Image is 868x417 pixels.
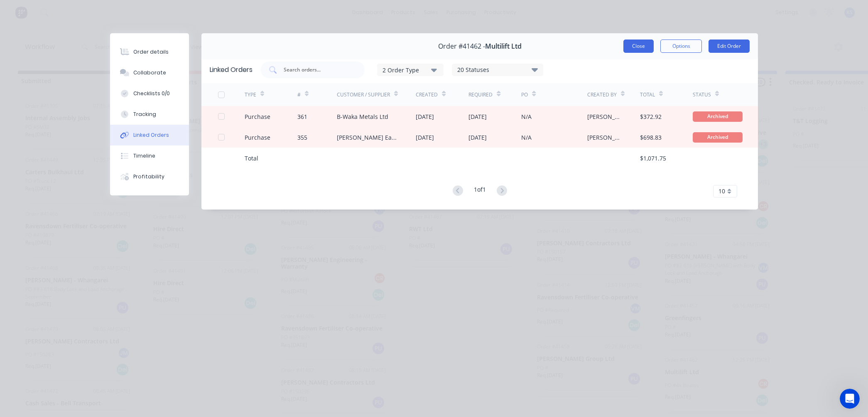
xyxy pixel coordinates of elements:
[640,91,655,99] div: Total
[337,133,400,142] div: [PERSON_NAME] Easysteel
[110,166,189,187] button: Profitability
[133,48,169,56] div: Order details
[521,91,528,99] div: PO
[640,112,662,121] div: $372.92
[245,154,258,163] div: Total
[245,91,256,99] div: TYPE
[337,112,388,121] div: B-Waka Metals Ltd
[640,154,666,163] div: $1,071.75
[337,91,390,99] div: Customer / Supplier
[452,65,543,74] div: 20 Statuses
[245,133,270,142] div: Purchase
[587,133,623,142] div: [PERSON_NAME]
[133,131,169,139] div: Linked Orders
[623,39,654,53] button: Close
[133,152,155,160] div: Timeline
[110,125,189,146] button: Linked Orders
[416,133,434,142] div: [DATE]
[377,64,444,76] button: 2 Order Type
[297,91,301,99] div: #
[383,65,438,74] div: 2 Order Type
[283,66,352,74] input: Search orders...
[110,83,189,104] button: Checklists 0/0
[693,132,743,143] div: Archived
[416,112,434,121] div: [DATE]
[133,90,170,97] div: Checklists 0/0
[133,69,166,76] div: Collaborate
[640,133,662,142] div: $698.83
[521,133,532,142] div: N/A
[210,65,253,75] div: Linked Orders
[587,112,623,121] div: [PERSON_NAME]
[110,104,189,125] button: Tracking
[468,133,487,142] div: [DATE]
[245,112,270,121] div: Purchase
[133,173,164,180] div: Profitability
[438,42,485,50] span: Order #41462 -
[416,91,438,99] div: Created
[718,187,725,195] span: 10
[587,91,617,99] div: Created By
[660,39,702,53] button: Options
[521,112,532,121] div: N/A
[297,112,307,121] div: 361
[693,91,711,99] div: Status
[474,185,486,197] div: 1 of 1
[297,133,307,142] div: 355
[110,146,189,166] button: Timeline
[709,39,750,53] button: Edit Order
[485,42,522,50] span: Multilift Ltd
[468,112,487,121] div: [DATE]
[133,111,156,118] div: Tracking
[110,62,189,83] button: Collaborate
[840,389,860,409] iframe: Intercom live chat
[693,111,743,122] div: Archived
[110,42,189,62] button: Order details
[468,91,493,99] div: Required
